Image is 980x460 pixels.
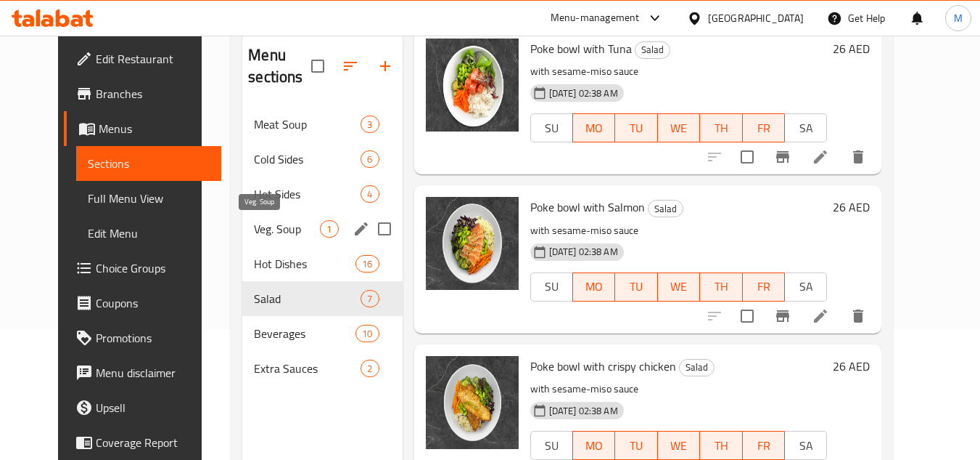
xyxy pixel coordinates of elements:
span: MO [579,118,609,139]
button: delete [841,299,876,334]
div: Salad [635,41,670,59]
span: WE [664,118,694,139]
span: Salad [680,359,714,376]
span: [DATE] 02:38 AM [543,86,624,100]
button: TU [615,113,657,142]
p: with sesame-miso sauce [530,222,828,240]
div: Veg. Soup1edit [242,211,402,246]
a: Full Menu View [76,181,222,216]
span: Menus [99,120,210,137]
div: [GEOGRAPHIC_DATA] [708,10,804,26]
div: Hot Dishes16 [242,246,402,281]
h2: Menu sections [248,44,310,88]
span: 6 [361,153,378,166]
h6: 26 AED [833,356,870,376]
span: Meat Soup [254,116,361,133]
span: [DATE] 02:38 AM [543,404,624,418]
p: with sesame-miso sauce [530,380,828,398]
span: Edit Menu [88,225,210,242]
span: WE [664,435,694,456]
a: Edit Restaurant [64,41,222,76]
div: items [320,220,338,238]
a: Sections [76,146,222,181]
span: TH [706,276,736,297]
span: 1 [321,222,337,236]
span: Branches [96,85,210,102]
button: delete [841,140,876,174]
a: Menu disclaimer [64,355,222,390]
button: FR [743,273,785,302]
span: Full Menu View [88,190,210,207]
button: SU [530,113,573,142]
button: SA [784,431,827,460]
button: TH [700,273,742,302]
span: 4 [361,187,378,201]
button: SA [784,273,827,302]
div: Salad [679,359,715,376]
div: items [361,185,379,203]
span: Poke bowl with Tuna [530,38,632,60]
span: SU [537,435,567,456]
span: SU [537,276,567,297]
a: Upsell [64,390,222,425]
span: SU [537,118,567,139]
span: Menu disclaimer [96,364,210,382]
button: edit [350,218,372,240]
a: Coverage Report [64,425,222,460]
span: 2 [361,362,378,376]
div: Beverages [254,325,355,342]
span: SA [791,435,821,456]
div: Meat Soup3 [242,107,402,142]
span: Salad [648,201,683,217]
a: Edit menu item [812,148,829,166]
span: Sections [88,155,210,172]
button: SA [784,113,827,142]
div: items [361,360,379,377]
nav: Menu sections [242,101,402,392]
span: Poke bowl with crispy chicken [530,355,676,377]
button: Branch-specific-item [765,140,800,174]
div: Hot Sides [254,185,361,203]
a: Branches [64,76,222,111]
span: Select all sections [302,51,333,81]
span: Coverage Report [96,434,210,451]
span: 3 [361,118,378,132]
span: TU [621,276,651,297]
span: Edit Restaurant [96,50,210,68]
button: TH [700,431,742,460]
span: 7 [361,292,378,306]
div: Beverages10 [242,316,402,351]
div: items [361,116,379,133]
span: SA [791,118,821,139]
a: Edit menu item [812,307,829,325]
span: Coupons [96,294,210,312]
div: Salad7 [242,281,402,316]
a: Promotions [64,320,222,355]
span: WE [664,276,694,297]
span: Salad [254,290,361,307]
span: 16 [356,257,378,271]
span: Select to update [732,301,762,331]
a: Menus [64,111,222,146]
span: Upsell [96,399,210,416]
span: FR [749,276,779,297]
div: Menu-management [551,9,640,27]
span: [DATE] 02:38 AM [543,245,624,259]
span: FR [749,435,779,456]
span: M [954,10,963,26]
img: Poke bowl with Tuna [426,39,519,132]
button: MO [572,431,615,460]
span: MO [579,435,609,456]
button: WE [658,431,700,460]
span: Choice Groups [96,259,210,277]
h6: 26 AED [833,39,870,59]
span: TU [621,118,651,139]
button: MO [572,113,615,142]
span: Extra Sauces [254,360,361,377]
img: Poke bowl with Salmon [426,197,519,290]
img: Poke bowl with crispy chicken [426,356,519,449]
span: Cold Sides [254,150,361,168]
div: Cold Sides6 [242,142,402,177]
